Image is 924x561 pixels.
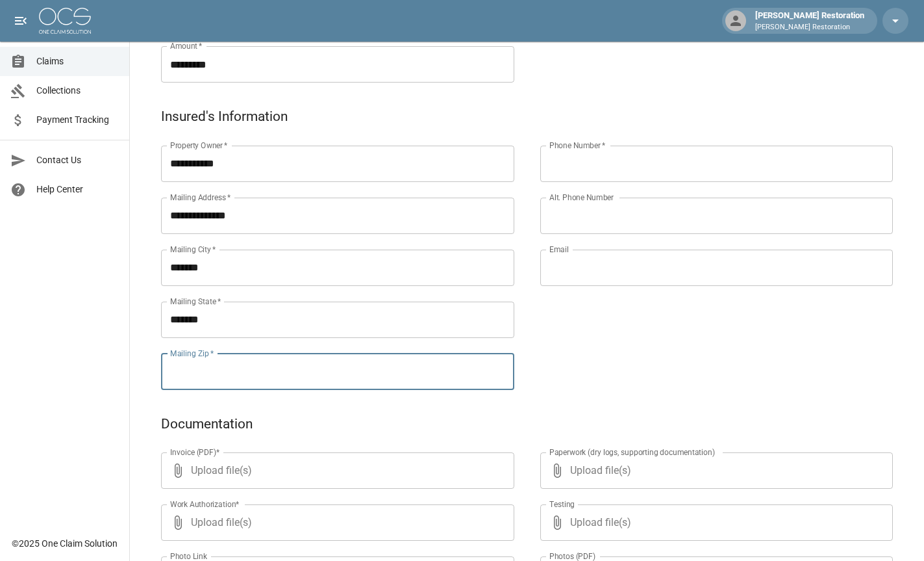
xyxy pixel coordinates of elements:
label: Mailing City [170,244,216,255]
span: Upload file(s) [191,504,479,541]
span: Payment Tracking [36,113,119,127]
label: Paperwork (dry logs, supporting documentation) [549,447,715,458]
label: Testing [549,499,575,510]
label: Property Owner [170,140,228,151]
span: Claims [36,55,119,68]
span: Upload file(s) [191,452,479,489]
img: ocs-logo-white-transparent.png [39,8,91,34]
button: open drawer [8,8,34,34]
label: Mailing Zip [170,348,214,359]
label: Invoice (PDF)* [170,447,220,458]
span: Collections [36,84,119,98]
span: Help Center [36,183,119,196]
label: Amount [170,40,203,51]
span: Upload file(s) [570,452,858,489]
label: Mailing Address [170,192,231,203]
label: Work Authorization* [170,499,240,510]
div: © 2025 One Claim Solution [12,537,118,550]
label: Email [549,244,569,255]
span: Upload file(s) [570,504,858,541]
label: Alt. Phone Number [549,192,614,203]
p: [PERSON_NAME] Restoration [755,22,864,33]
label: Phone Number [549,140,605,151]
label: Mailing State [170,296,221,307]
span: Contact Us [36,153,119,167]
div: [PERSON_NAME] Restoration [750,9,869,33]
